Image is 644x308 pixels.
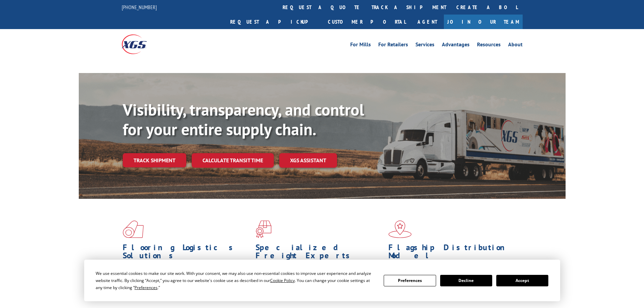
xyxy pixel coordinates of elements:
[123,99,364,140] b: Visibility, transparency, and control for your entire supply chain.
[123,243,251,263] h1: Flooring Logistics Solutions
[84,260,560,301] div: Cookie Consent Prompt
[96,270,376,291] div: We use essential cookies to make our site work. With your consent, we may also use non-essential ...
[256,220,271,238] img: xgs-icon-focused-on-flooring-red
[388,220,412,238] img: xgs-icon-flagship-distribution-model-red
[411,15,444,29] a: Agent
[123,220,144,238] img: xgs-icon-total-supply-chain-intelligence-red
[279,153,337,168] a: XGS ASSISTANT
[192,153,274,168] a: Calculate transit time
[122,4,157,10] a: [PHONE_NUMBER]
[388,243,516,263] h1: Flagship Distribution Model
[256,243,383,263] h1: Specialized Freight Experts
[270,278,295,283] span: Cookie Policy
[496,275,548,286] button: Accept
[508,42,523,49] a: About
[442,42,470,49] a: Advantages
[225,15,323,29] a: Request a pickup
[323,15,411,29] a: Customer Portal
[477,42,501,49] a: Resources
[123,153,186,167] a: Track shipment
[378,42,408,49] a: For Retailers
[135,285,158,290] span: Preferences
[384,275,436,286] button: Preferences
[440,275,492,286] button: Decline
[444,15,523,29] a: Join Our Team
[415,42,434,49] a: Services
[350,42,371,49] a: For Mills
